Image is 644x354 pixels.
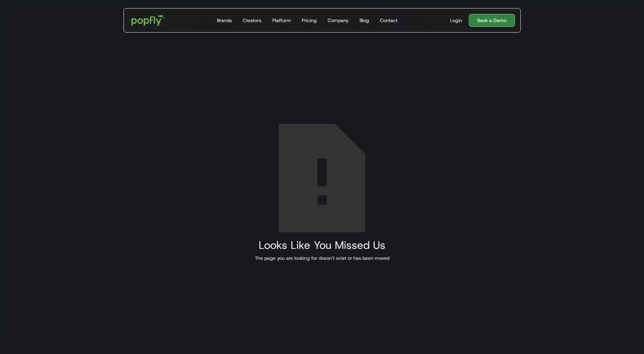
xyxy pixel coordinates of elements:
div: The page you are looking for doesn't exist or has been moved [255,255,389,261]
a: home [127,10,170,31]
a: Company [325,8,351,32]
a: Creators [240,8,264,32]
a: Contact [377,8,400,32]
a: Pricing [299,8,319,32]
div: Pricing [302,17,317,24]
div: Platform [272,17,291,24]
a: Login [447,17,465,24]
div: Blog [360,17,369,24]
div: Login [450,17,462,24]
div: Contact [380,17,398,24]
div: Creators [243,17,261,24]
a: Book a Demo [469,14,515,27]
h2: Looks Like You Missed Us [255,239,389,251]
div: Company [328,17,349,24]
a: Blog [357,8,372,32]
div: Brands [217,17,232,24]
a: Brands [214,8,235,32]
a: Platform [270,8,294,32]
